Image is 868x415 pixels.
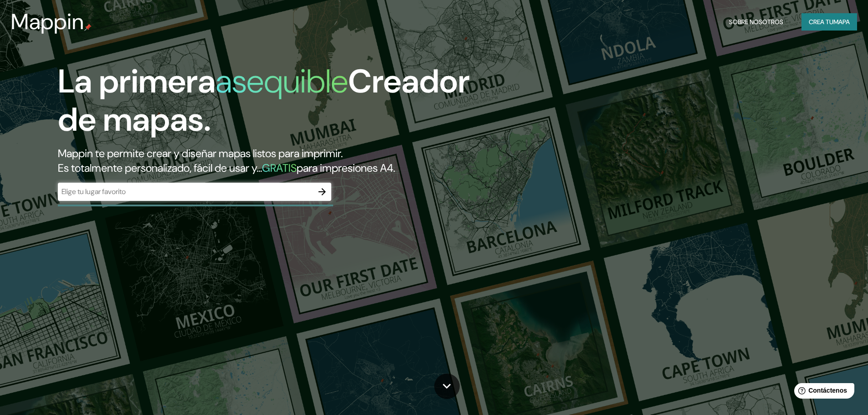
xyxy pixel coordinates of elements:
[801,13,857,31] button: Crea tumapa
[58,146,343,160] font: Mappin te permite crear y diseñar mapas listos para imprimir.
[84,24,92,31] img: pin de mapeo
[58,60,216,102] font: La primera
[11,7,84,36] font: Mappin
[729,18,783,26] font: Sobre nosotros
[262,161,297,175] font: GRATIS
[833,18,850,26] font: mapa
[787,379,858,405] iframe: Lanzador de widgets de ayuda
[297,161,395,175] font: para impresiones A4.
[58,60,470,141] font: Creador de mapas.
[58,186,313,197] input: Elige tu lugar favorito
[809,18,833,26] font: Crea tu
[725,13,787,31] button: Sobre nosotros
[216,60,348,102] font: asequible
[58,161,262,175] font: Es totalmente personalizado, fácil de usar y...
